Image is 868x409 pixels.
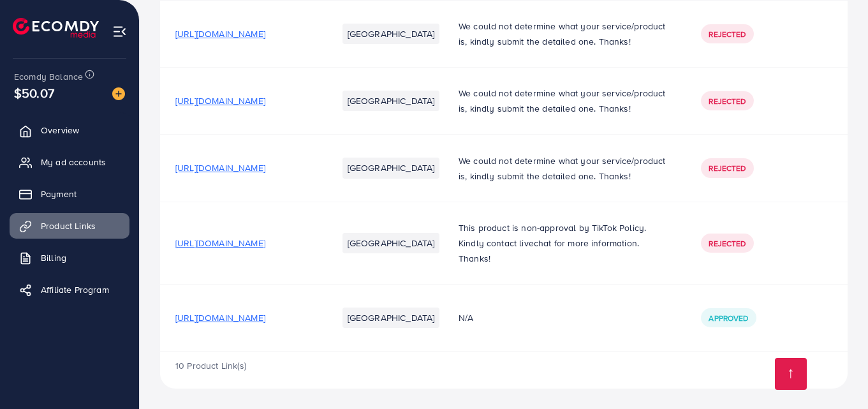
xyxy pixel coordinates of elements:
a: Product Links [10,213,129,239]
span: Rejected [709,96,746,107]
li: [GEOGRAPHIC_DATA] [342,91,440,111]
span: Billing [41,251,66,264]
span: Affiliate Program [41,283,109,296]
span: [URL][DOMAIN_NAME] [175,27,265,40]
span: Product Links [41,219,96,232]
span: $50.07 [14,84,54,102]
a: Affiliate Program [10,277,129,302]
a: Payment [10,181,129,207]
span: [URL][DOMAIN_NAME] [175,311,265,324]
span: N/A [459,311,473,324]
li: [GEOGRAPHIC_DATA] [342,158,440,178]
img: menu [112,24,127,39]
a: Billing [10,245,129,271]
li: [GEOGRAPHIC_DATA] [342,233,440,253]
span: Payment [41,188,77,200]
span: 10 Product Link(s) [175,359,246,372]
span: [URL][DOMAIN_NAME] [175,94,265,107]
span: Rejected [709,163,746,174]
a: Overview [10,117,129,143]
p: We could not determine what your service/product is, kindly submit the detailed one. Thanks! [459,86,670,116]
span: [URL][DOMAIN_NAME] [175,237,265,249]
p: We could not determine what your service/product is, kindly submit the detailed one. Thanks! [459,19,670,49]
span: Rejected [709,238,746,249]
span: [URL][DOMAIN_NAME] [175,161,265,174]
img: image [112,87,125,100]
li: [GEOGRAPHIC_DATA] [342,308,440,328]
li: [GEOGRAPHIC_DATA] [342,24,440,44]
iframe: Chat [814,352,858,399]
span: Ecomdy Balance [14,70,83,83]
span: Rejected [709,29,746,40]
p: We could not determine what your service/product is, kindly submit the detailed one. Thanks! [459,153,670,184]
a: My ad accounts [10,149,129,175]
span: Overview [41,124,79,137]
img: logo [13,18,99,38]
p: This product is non-approval by TikTok Policy. Kindly contact livechat for more information. Thanks! [459,220,670,266]
span: Approved [709,313,748,323]
span: My ad accounts [41,156,106,168]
